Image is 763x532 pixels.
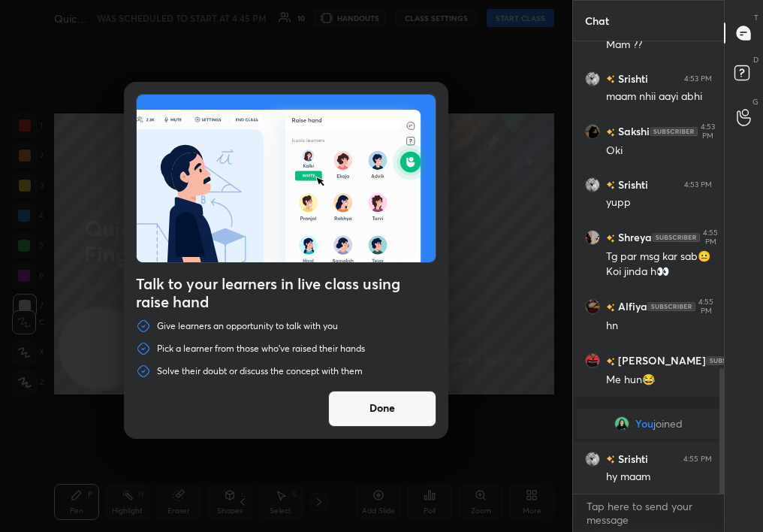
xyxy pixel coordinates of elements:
[606,128,615,137] img: no-rating-badge.077c3623.svg
[684,180,712,189] div: 4:53 PM
[606,75,615,83] img: no-rating-badge.077c3623.svg
[698,298,713,316] div: 4:55 PM
[706,356,754,365] img: 4P8fHbbgJtejmAAAAAElFTkSuQmCC
[328,391,436,427] button: Done
[606,234,615,243] img: no-rating-badge.077c3623.svg
[573,1,621,41] p: Chat
[585,299,600,314] img: 486297c8fe2946e6b54c90a66ebe7b15.jpg
[606,144,712,159] div: Oki
[615,71,648,86] h6: Srishti
[683,455,712,464] div: 4:55 PM
[635,418,653,430] span: You
[136,275,436,311] h4: Talk to your learners in live class using raise hand
[615,451,648,467] h6: Srishti
[650,127,698,136] img: 4P8fHbbgJtejmAAAAAElFTkSuQmCC
[606,38,712,53] div: Mam ??
[585,452,600,467] img: cce7748db98a40b6bdb6996f375471f3.jpg
[606,264,712,280] div: Koi jinda h👀
[157,343,365,355] p: Pick a learner from those who've raised their hands
[585,71,600,86] img: cce7748db98a40b6bdb6996f375471f3.jpg
[157,320,338,332] p: Give learners an opportunity to talk with you
[652,233,700,242] img: 4P8fHbbgJtejmAAAAAElFTkSuQmCC
[615,124,650,140] h6: Sakshi
[754,12,758,23] p: T
[647,302,695,311] img: 4P8fHbbgJtejmAAAAAElFTkSuQmCC
[614,416,629,431] img: 9a7fcd7d765c4f259b8b688c0b597ba8.jpg
[606,373,712,388] div: Me hun😂
[615,230,652,246] h6: Shreya
[606,249,712,264] div: Tg par msg kar sab😐
[606,304,615,312] img: no-rating-badge.077c3623.svg
[606,358,615,366] img: no-rating-badge.077c3623.svg
[606,195,712,210] div: yupp
[615,177,648,192] h6: Srishti
[573,41,724,494] div: grid
[585,230,600,245] img: f2d8ee7052a249099840ed604a63c6d1.jpg
[585,124,600,139] img: 70e51fa12e204429abbeb9d458be0b97.jpg
[606,319,712,334] div: hn
[653,418,683,430] span: joined
[606,89,712,104] div: maam nhii aayi abhi
[684,74,712,83] div: 4:53 PM
[615,299,647,315] h6: Alfiya
[701,122,715,141] div: 4:53 PM
[606,181,615,189] img: no-rating-badge.077c3623.svg
[137,95,436,262] img: preRahAdop.42c3ea74.svg
[703,228,718,246] div: 4:55 PM
[615,353,706,369] h6: [PERSON_NAME]
[585,177,600,192] img: cce7748db98a40b6bdb6996f375471f3.jpg
[585,353,600,368] img: 3b74814007084c96a125c955ceff837d.jpg
[753,54,758,65] p: D
[606,470,712,485] div: hy maam
[157,365,363,377] p: Solve their doubt or discuss the concept with them
[606,455,615,464] img: no-rating-badge.077c3623.svg
[752,96,758,107] p: G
